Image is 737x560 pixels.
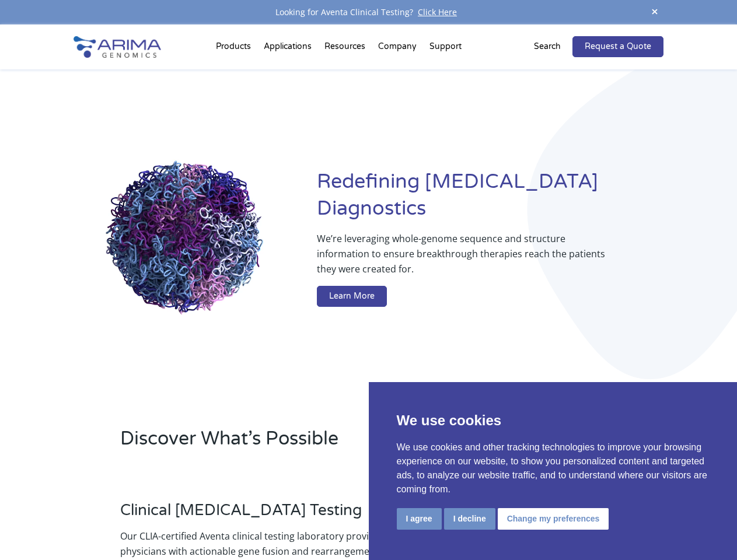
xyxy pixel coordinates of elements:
a: Learn More [317,286,387,307]
button: Change my preferences [498,508,609,530]
p: We use cookies [397,410,710,431]
p: We’re leveraging whole-genome sequence and structure information to ensure breakthrough therapies... [317,231,617,286]
button: I agree [397,508,442,530]
a: Click Here [413,6,462,17]
p: We use cookies and other tracking technologies to improve your browsing experience on our website... [397,440,710,496]
button: I decline [444,508,495,530]
h3: Clinical [MEDICAL_DATA] Testing [120,501,414,528]
h1: Redefining [MEDICAL_DATA] Diagnostics [317,169,663,231]
div: Looking for Aventa Clinical Testing? [74,5,663,20]
img: Arima-Genomics-logo [74,36,161,58]
h2: Discover What’s Possible [120,426,508,461]
a: Request a Quote [572,36,663,57]
p: Search [534,39,561,54]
